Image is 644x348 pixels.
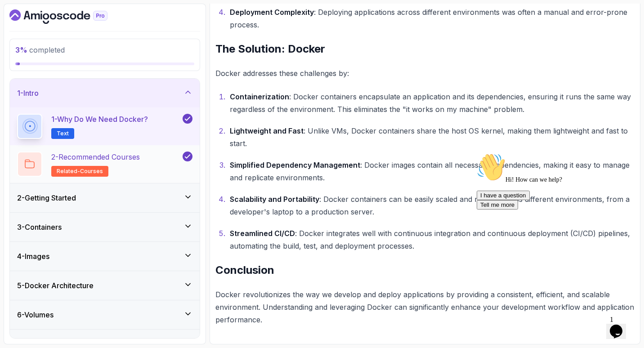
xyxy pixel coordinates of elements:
[17,280,94,291] h3: 5 - Docker Architecture
[17,88,39,98] h3: 1 - Intro
[9,9,128,24] a: Dashboard
[10,79,200,107] button: 1-Intro
[230,159,635,184] p: : Docker images contain all necessary dependencies, making it easy to manage and replicate enviro...
[4,51,45,60] button: Tell me more
[51,152,140,162] p: 2 - Recommended Courses
[17,251,49,262] h3: 4 - Images
[215,42,635,56] h2: The Solution: Docker
[230,8,314,17] strong: Deployment Complexity
[230,195,319,204] strong: Scalability and Portability
[230,193,635,218] p: : Docker containers can be easily scaled and moved across different environments, from a develope...
[10,300,200,329] button: 6-Volumes
[606,312,635,339] iframe: chat widget
[17,152,192,177] button: 2-Recommended Coursesrelated-courses
[10,183,200,212] button: 2-Getting Started
[230,126,304,135] strong: Lightweight and Fast
[215,263,635,277] h2: Conclusion
[215,67,635,80] p: Docker addresses these challenges by:
[230,161,360,170] strong: Simplified Dependency Management
[57,168,103,175] span: related-courses
[17,192,76,203] h3: 2 - Getting Started
[15,45,27,54] span: 3 %
[4,27,89,34] span: Hi! How can we help?
[473,149,635,308] iframe: chat widget
[230,90,635,116] p: : Docker containers encapsulate an application and its dependencies, ensuring it runs the same wa...
[15,45,65,54] span: completed
[230,92,289,101] strong: Containerization
[4,41,57,51] button: I have a question
[230,229,295,238] strong: Streamlined CI/CD
[10,242,200,271] button: 4-Images
[230,6,635,31] p: : Deploying applications across different environments was often a manual and error-prone process.
[215,288,635,326] p: Docker revolutionizes the way we develop and deploy applications by providing a consistent, effic...
[4,4,165,60] div: 👋Hi! How can we help?I have a questionTell me more
[230,227,635,252] p: : Docker integrates well with continuous integration and continuous deployment (CI/CD) pipelines,...
[17,114,192,139] button: 1-Why Do We Need Docker?Text
[10,213,200,241] button: 3-Containers
[4,4,32,32] img: :wave:
[57,130,69,137] span: Text
[17,222,62,232] h3: 3 - Containers
[51,114,148,125] p: 1 - Why Do We Need Docker?
[230,125,635,150] p: : Unlike VMs, Docker containers share the host OS kernel, making them lightweight and fast to start.
[17,309,54,320] h3: 6 - Volumes
[10,271,200,300] button: 5-Docker Architecture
